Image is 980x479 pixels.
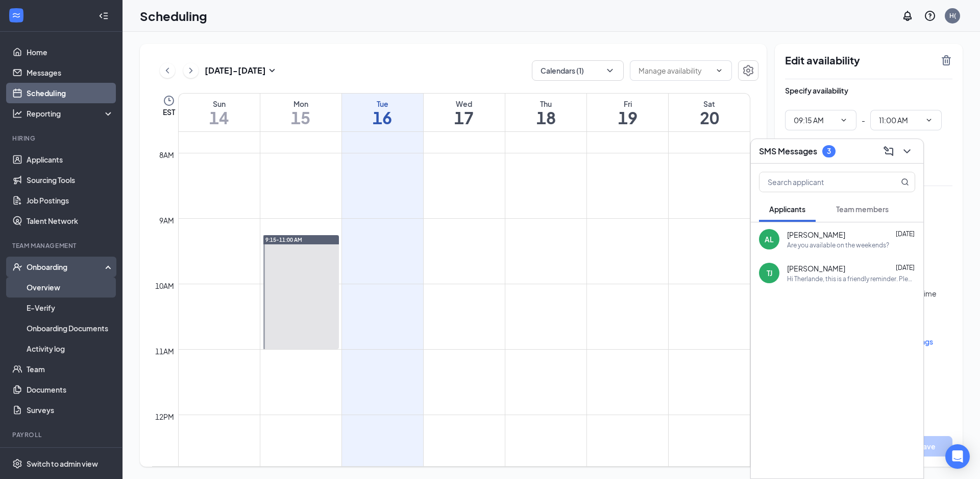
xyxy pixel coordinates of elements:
[639,65,711,76] input: Manage availability
[27,400,114,420] a: Surveys
[587,94,668,131] a: September 19, 2025
[424,99,505,109] div: Wed
[901,145,913,157] svg: ChevronDown
[940,54,952,66] svg: TrashOutline
[179,94,260,131] a: September 14, 2025
[27,62,114,83] a: Messages
[896,230,915,238] span: [DATE]
[669,99,750,109] div: Sat
[785,54,934,66] h2: Edit availability
[12,108,22,119] svg: Analysis
[342,109,423,126] h1: 16
[186,64,196,77] svg: ChevronRight
[742,64,754,77] svg: Settings
[342,99,423,109] div: Tue
[949,11,956,20] div: H(
[27,170,114,190] a: Sourcing Tools
[787,241,889,249] div: Are you available on the weekends?
[179,99,260,109] div: Sun
[715,66,723,75] svg: ChevronDown
[260,109,341,126] h1: 15
[587,109,668,126] h1: 19
[27,446,114,466] a: PayrollCrown
[260,94,341,131] a: September 15, 2025
[12,134,112,143] div: Hiring
[27,359,114,379] a: Team
[205,65,266,76] h3: [DATE] - [DATE]
[505,99,586,109] div: Thu
[140,7,207,25] h1: Scheduling
[787,275,915,283] div: Hi Therlande, this is a friendly reminder. Please select a meeting time slot for your Team Member...
[901,436,952,457] button: Save
[901,178,909,186] svg: MagnifyingGlass
[27,211,114,231] a: Talent Network
[99,11,109,21] svg: Collapse
[162,64,173,77] svg: ChevronLeft
[183,63,199,78] button: ChevronRight
[12,430,112,439] div: Payroll
[759,172,880,192] input: Search applicant
[12,262,22,272] svg: UserCheck
[11,10,21,20] svg: WorkstreamLogo
[27,108,114,119] div: Reporting
[179,109,260,126] h1: 14
[163,95,175,107] svg: Clock
[785,85,848,96] div: Specify availability
[27,190,114,211] a: Job Postings
[27,83,114,103] a: Scheduling
[27,459,98,469] div: Switch to admin view
[785,110,952,130] div: -
[153,280,176,291] div: 10am
[153,346,176,357] div: 11am
[160,63,175,78] button: ChevronLeft
[532,60,624,81] button: Calendars (1)ChevronDown
[27,262,105,272] div: Onboarding
[787,230,845,240] span: [PERSON_NAME]
[787,263,845,273] span: [PERSON_NAME]
[342,94,423,131] a: September 16, 2025
[759,146,817,157] h3: SMS Messages
[27,318,114,338] a: Onboarding Documents
[27,338,114,359] a: Activity log
[157,149,176,161] div: 8am
[505,109,586,126] h1: 18
[27,149,114,170] a: Applicants
[738,60,758,81] button: Settings
[836,204,889,214] span: Team members
[163,107,175,117] span: EST
[880,143,897,159] button: ComposeMessage
[153,411,176,422] div: 12pm
[605,65,615,76] svg: ChevronDown
[157,215,176,226] div: 9am
[424,94,505,131] a: September 17, 2025
[945,444,970,469] div: Open Intercom Messenger
[12,241,112,250] div: Team Management
[925,116,933,124] svg: ChevronDown
[924,10,936,22] svg: QuestionInfo
[896,264,915,271] span: [DATE]
[27,298,114,318] a: E-Verify
[669,94,750,131] a: September 20, 2025
[587,99,668,109] div: Fri
[840,116,848,124] svg: ChevronDown
[424,109,505,126] h1: 17
[27,277,114,298] a: Overview
[260,99,341,109] div: Mon
[266,64,278,77] svg: SmallChevronDown
[899,143,915,159] button: ChevronDown
[265,236,302,243] span: 9:15-11:00 AM
[901,10,914,22] svg: Notifications
[883,145,895,157] svg: ComposeMessage
[765,234,774,244] div: AL
[27,42,114,62] a: Home
[769,204,805,214] span: Applicants
[12,459,22,469] svg: Settings
[669,109,750,126] h1: 20
[505,94,586,131] a: September 18, 2025
[827,147,831,155] div: 3
[767,268,772,278] div: TJ
[27,379,114,400] a: Documents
